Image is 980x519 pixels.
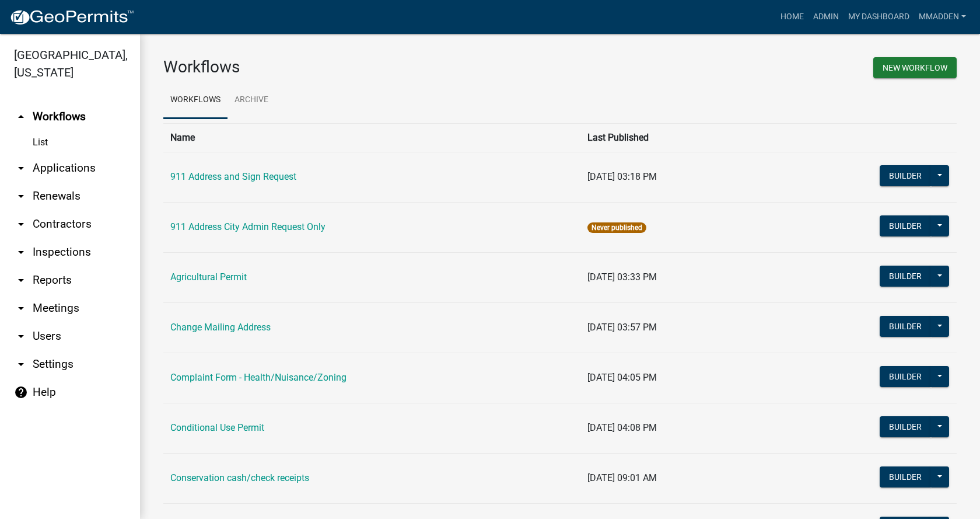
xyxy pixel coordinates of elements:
a: Complaint Form - Health/Nuisance/Zoning [170,372,346,383]
span: [DATE] 09:01 AM [587,472,657,483]
th: Name [163,123,580,152]
a: 911 Address and Sign Request [170,171,296,182]
button: Builder [880,416,931,437]
span: [DATE] 03:57 PM [587,322,657,333]
span: [DATE] 04:08 PM [587,422,657,433]
button: Builder [880,316,931,337]
i: arrow_drop_down [14,245,28,259]
th: Last Published [580,123,811,152]
button: Builder [880,215,931,236]
i: help [14,385,28,399]
button: Builder [880,266,931,287]
i: arrow_drop_up [14,110,28,124]
i: arrow_drop_down [14,273,28,287]
span: [DATE] 03:33 PM [587,271,657,283]
i: arrow_drop_down [14,217,28,231]
i: arrow_drop_down [14,189,28,203]
span: Never published [587,222,646,233]
i: arrow_drop_down [14,357,28,371]
a: 911 Address City Admin Request Only [170,221,325,232]
a: Admin [808,6,843,28]
a: Archive [228,82,275,119]
a: Home [776,6,808,28]
button: Builder [880,466,931,487]
span: [DATE] 03:18 PM [587,171,657,182]
h3: Workflows [163,57,551,77]
button: New Workflow [873,57,957,78]
a: My Dashboard [843,6,914,28]
i: arrow_drop_down [14,161,28,175]
a: Conservation cash/check receipts [170,472,309,483]
button: Builder [880,366,931,387]
i: arrow_drop_down [14,329,28,343]
span: [DATE] 04:05 PM [587,372,657,383]
a: Workflows [163,82,228,119]
i: arrow_drop_down [14,301,28,315]
button: Builder [880,165,931,186]
a: Conditional Use Permit [170,422,264,433]
a: Change Mailing Address [170,322,271,333]
a: Agricultural Permit [170,271,247,283]
a: mmadden [914,6,971,28]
